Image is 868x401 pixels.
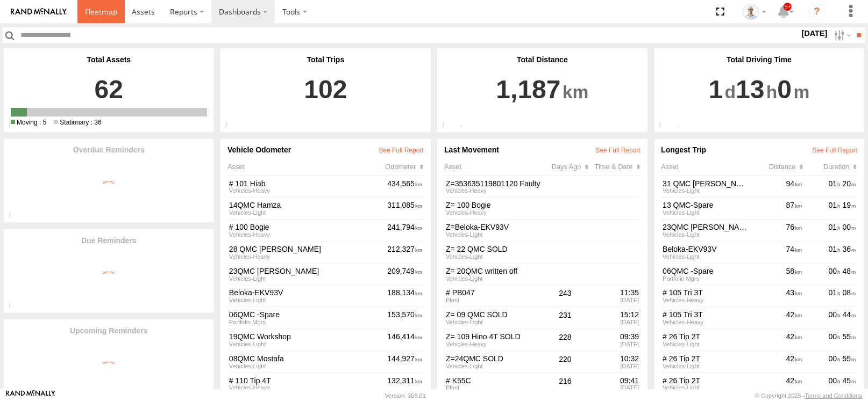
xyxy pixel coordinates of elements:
a: Z=Beloka-EKV93V [446,223,542,232]
div: Plant [446,385,542,391]
div: Total Active/Deployed Assets [4,120,27,132]
div: 58 [750,265,803,283]
div: Version: 308.01 [385,392,426,399]
div: 216 [544,375,587,392]
div: 144,927 [386,353,424,370]
a: 08QMC Mostafa [229,354,385,363]
div: Vehicles-Light [663,254,748,260]
div: Total Trips [227,55,424,64]
div: 132,311 [386,375,424,392]
span: 00 [843,223,856,231]
div: Asset [444,163,552,171]
div: Click to Sort [750,163,803,171]
div: [DATE] [588,297,639,303]
a: 62 [11,64,207,105]
div: 146,414 [386,331,424,348]
a: # 26 Tip 2T [663,354,748,363]
div: Vehicles-Light [663,385,748,391]
span: 55 [843,332,856,341]
a: 23QMC [PERSON_NAME] [663,223,748,232]
a: 19QMC Workshop [229,332,385,341]
div: Total driving time by Assets [654,120,678,132]
div: Vehicles-Heavy [446,188,542,194]
span: 45 [843,376,856,385]
span: 44 [843,310,856,319]
div: Kurt Byers [739,4,770,20]
div: 43 [750,287,803,305]
a: Visit our Website [6,390,55,401]
div: 42 [750,309,803,326]
span: 36 [843,245,856,253]
div: 220 [544,353,587,370]
div: Total Distance [444,55,641,64]
a: # 26 Tip 2T [663,332,748,341]
div: 42 [750,331,803,348]
span: 08 [843,288,856,297]
div: 10:32 [588,354,639,363]
a: Z= 09 QMC SOLD [446,310,542,319]
div: Vehicles-Light [446,319,542,325]
label: [DATE] [800,27,830,39]
a: 31 QMC [PERSON_NAME] [663,179,748,188]
div: View Group Details [229,210,385,216]
div: View Group Details [229,232,385,238]
span: 01 [829,288,841,297]
span: 1 [709,64,736,115]
div: 153,570 [386,309,424,326]
a: # 105 Tri 3T [663,288,748,297]
div: [DATE] [588,341,639,347]
div: View Group Details [229,297,385,303]
span: 00 [829,310,841,319]
span: 36 [54,119,101,126]
div: View Group Details [229,385,385,391]
a: Z= 109 Hino 4T SOLD [446,332,542,341]
span: 00 [829,332,841,341]
div: [DATE] [588,363,639,369]
a: 14QMC Hamza [229,201,385,210]
div: Portfolio Mgrs [663,276,748,282]
div: View Group Details [229,276,385,282]
a: 1 13 0 [661,64,857,105]
span: 01 [829,179,841,188]
div: View Group Details [229,254,385,260]
div: View Group Details [229,188,385,194]
div: View Group Details [229,319,385,325]
div: Vehicles-Light [446,254,542,260]
div: 228 [544,331,587,348]
div: 76 [750,221,803,239]
div: Asset [227,163,385,171]
div: Click to Sort [595,163,641,171]
span: 01 [829,245,841,253]
span: 20 [843,179,856,188]
div: Vehicles-Light [663,341,748,347]
div: Vehicles-Light [663,232,748,238]
a: Beloka-EKV93V [663,245,748,254]
a: Terms and Conditions [805,392,862,399]
div: Total completed Trips within the selected period [220,120,244,132]
a: Z= 22 QMC SOLD [446,245,542,254]
a: Z=353635119801120 Faulty [446,179,542,188]
div: 94 [750,178,803,195]
a: 06QMC -Spare [663,267,748,276]
div: Vehicles-Heavy [663,319,748,325]
a: # PB047 [446,288,542,297]
div: Asset [661,163,750,171]
div: Vehicles-Heavy [446,341,542,347]
div: 09:41 [588,376,639,385]
span: 01 [829,223,841,231]
div: Vehicles-Light [663,188,748,194]
a: 28 QMC [PERSON_NAME] [229,245,385,254]
span: 00 [829,267,841,275]
div: 15:12 [588,310,639,319]
div: 74 [750,243,803,261]
a: Z= 100 Bogie [446,201,542,210]
span: 01 [829,201,841,209]
div: Longest Trip [661,145,857,154]
span: 0 [778,64,810,115]
div: © Copyright 2025 - [755,392,862,399]
div: [DATE] [588,319,639,325]
span: 48 [843,267,856,275]
div: 87 [750,200,803,217]
div: Last Movement [444,145,641,154]
span: 00 [829,354,841,363]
